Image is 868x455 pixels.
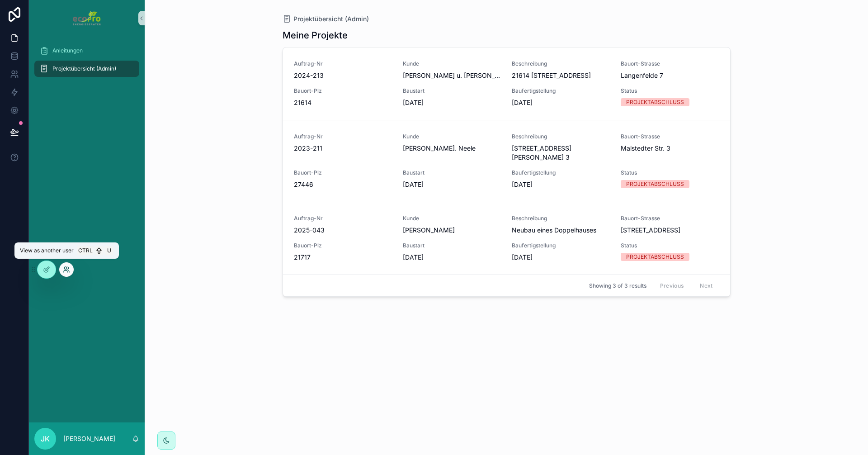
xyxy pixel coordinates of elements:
span: Kunde [403,215,501,222]
div: PROJEKTABSCHLUSS [626,253,684,261]
span: Neubau eines Doppelhauses [512,226,610,235]
span: [DATE] [512,180,610,189]
span: Auftrag-Nr [294,215,392,222]
span: Bauort-Strasse [621,60,719,67]
span: Baufertigstellung [512,242,610,249]
span: 27446 [294,180,392,189]
a: Auftrag-Nr2024-213Kunde[PERSON_NAME] u. [PERSON_NAME]Beschreibung21614 [STREET_ADDRESS]Bauort-Str... [283,47,730,120]
div: scrollable content [29,36,145,89]
span: Malstedter Str. 3 [621,144,719,153]
span: Kunde [403,60,501,67]
span: Beschreibung [512,60,610,67]
span: Bauort-Strasse [621,215,719,222]
a: Projektübersicht (Admin) [34,61,139,77]
span: 2023-211 [294,144,392,153]
span: [DATE] [512,253,610,262]
span: Baustart [403,169,501,176]
span: [DATE] [403,98,501,107]
span: Status [621,87,719,95]
span: Bauort-Plz [294,242,392,249]
a: Auftrag-Nr2023-211Kunde[PERSON_NAME]. NeeleBeschreibung[STREET_ADDRESS][PERSON_NAME] 3Bauort-Stra... [283,120,730,202]
img: App logo [73,11,100,25]
span: Status [621,169,719,176]
span: [DATE] [403,253,501,262]
span: Bauort-Plz [294,169,392,176]
span: View as another user [20,247,74,254]
span: [PERSON_NAME] [403,226,455,235]
span: Bauort-Strasse [621,133,719,140]
span: 21614 [294,98,392,107]
span: [DATE] [512,98,610,107]
span: Bauort-Plz [294,87,392,95]
span: Beschreibung [512,215,610,222]
span: [STREET_ADDRESS] [621,226,719,235]
span: 21717 [294,253,392,262]
span: Beschreibung [512,133,610,140]
span: [STREET_ADDRESS][PERSON_NAME] 3 [512,144,610,162]
p: [PERSON_NAME] [63,434,115,443]
span: Auftrag-Nr [294,133,392,140]
span: Baustart [403,242,501,249]
span: Baufertigstellung [512,87,610,95]
a: Projektübersicht (Admin) [283,14,369,24]
span: [DATE] [403,180,501,189]
h1: Meine Projekte [283,29,348,42]
a: Anleitungen [34,43,139,59]
span: Ctrl [77,246,94,255]
span: Baustart [403,87,501,95]
a: Auftrag-Nr2025-043Kunde[PERSON_NAME]BeschreibungNeubau eines DoppelhausesBauort-Strasse[STREET_AD... [283,202,730,275]
span: Langenfelde 7 [621,71,719,80]
div: PROJEKTABSCHLUSS [626,98,684,106]
span: [PERSON_NAME]. Neele [403,144,476,153]
span: 2024-213 [294,71,392,80]
span: 2025-043 [294,226,392,235]
span: [PERSON_NAME] u. [PERSON_NAME] [403,71,501,80]
span: Baufertigstellung [512,169,610,176]
span: Anleitungen [52,47,83,54]
span: U [105,247,113,254]
span: 21614 [STREET_ADDRESS] [512,71,610,80]
span: Status [621,242,719,249]
span: Kunde [403,133,501,140]
span: Auftrag-Nr [294,60,392,67]
span: JK [41,433,50,444]
span: Showing 3 of 3 results [589,282,646,289]
span: Projektübersicht (Admin) [293,14,369,24]
span: Projektübersicht (Admin) [52,65,116,72]
div: PROJEKTABSCHLUSS [626,180,684,188]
